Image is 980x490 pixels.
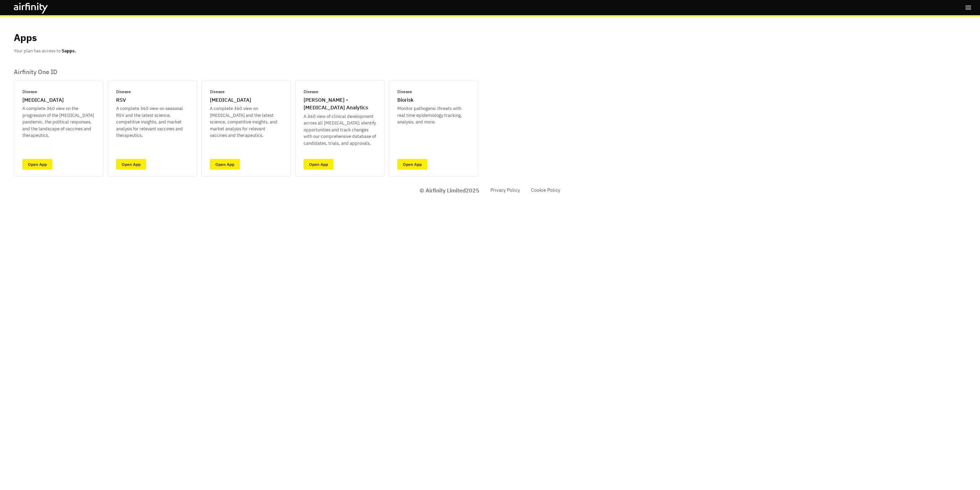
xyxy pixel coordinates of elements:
p: A complete 360 view on the progression of the [MEDICAL_DATA] pandemic, the political responses, a... [22,105,95,139]
p: Monitor pathogenic threats with real time epidemiology tracking, analysis, and more. [397,105,470,126]
p: A 360 view of clinical development across all [MEDICAL_DATA]; identify opportunities and track ch... [304,113,376,147]
p: Apps [14,30,37,45]
p: A complete 360 view on [MEDICAL_DATA] and the latest science, competitive insights, and market an... [210,105,282,139]
a: Open App [22,159,52,170]
a: Open App [116,159,146,170]
b: 5 apps. [62,48,76,54]
p: Airfinity One ID [14,68,478,76]
a: Open App [397,159,427,170]
a: Privacy Policy [490,187,520,194]
p: Disease [22,89,37,95]
p: Biorisk [397,96,414,104]
p: [PERSON_NAME] - [MEDICAL_DATA] Analytics [304,96,376,112]
p: © Airfinity Limited 2025 [420,186,479,194]
p: Disease [397,89,412,95]
p: Disease [304,89,318,95]
a: Open App [210,159,240,170]
p: RSV [116,96,126,104]
a: Cookie Policy [531,187,560,194]
p: Disease [116,89,131,95]
a: Open App [304,159,334,170]
p: [MEDICAL_DATA] [22,96,64,104]
p: Your plan has access to [14,48,76,54]
p: [MEDICAL_DATA] [210,96,251,104]
p: Disease [210,89,225,95]
p: A complete 360 view on seasonal RSV and the latest science, competitive insights, and market anal... [116,105,188,139]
